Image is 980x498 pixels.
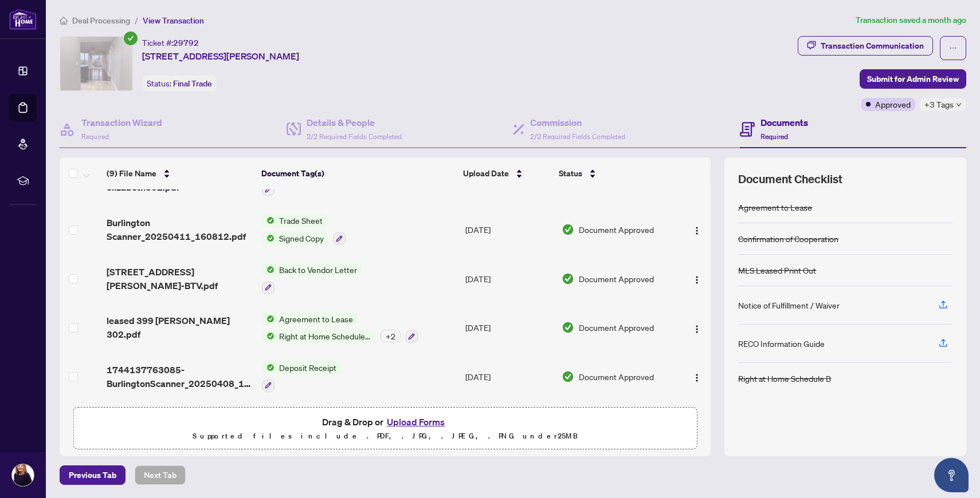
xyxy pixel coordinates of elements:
[860,69,966,89] button: Submit for Admin Review
[107,216,253,243] span: Burlington Scanner_20250411_160812.pdf
[579,272,654,285] span: Document Approved
[275,214,327,227] span: Trade Sheet
[761,132,788,141] span: Required
[461,352,557,401] td: [DATE]
[142,36,199,49] div: Ticket #:
[262,313,275,325] img: Status Icon
[173,38,199,48] span: 29792
[461,303,557,353] td: [DATE]
[107,167,156,180] span: (9) File Name
[738,264,816,276] div: MLS Leased Print Out
[135,465,186,485] button: Next Tab
[738,201,812,214] div: Agreement to Lease
[579,370,654,383] span: Document Approved
[262,361,341,392] button: Status IconDeposit Receipt
[173,78,212,89] span: Final Trade
[738,372,831,385] div: Right at Home Schedule B
[738,337,825,350] div: RECO Information Guide
[275,232,328,244] span: Signed Copy
[579,321,654,334] span: Document Approved
[69,466,116,484] span: Previous Tab
[381,330,401,342] div: + 2
[74,408,696,450] span: Drag & Drop orUpload FormsSupported files include .PDF, .JPG, .JPEG, .PNG under25MB
[142,76,217,91] div: Status:
[875,98,911,110] span: Approved
[275,263,362,276] span: Back to Vendor Letter
[562,223,574,236] img: Document Status
[562,272,574,285] img: Document Status
[461,205,557,254] td: [DATE]
[275,361,341,374] span: Deposit Receipt
[60,465,126,485] button: Previous Tab
[688,318,706,337] button: Logo
[107,314,253,341] span: leased 399 [PERSON_NAME] 302.pdf
[688,270,706,288] button: Logo
[688,220,706,239] button: Logo
[143,15,204,26] span: View Transaction
[262,361,275,374] img: Status Icon
[692,325,701,334] img: Logo
[81,429,689,443] p: Supported files include .PDF, .JPG, .JPEG, .PNG under 25 MB
[107,363,253,390] span: 1744137763085-BurlingtonScanner_20250408_134910.pdf
[798,36,933,56] button: Transaction Communication
[275,313,358,325] span: Agreement to Lease
[461,254,557,303] td: [DATE]
[60,37,132,90] img: IMG-40713116_1.jpg
[262,214,346,245] button: Status IconTrade SheetStatus IconSigned Copy
[688,367,706,386] button: Logo
[738,232,838,245] div: Confirmation of Cooperation
[262,330,275,342] img: Status Icon
[135,14,138,27] li: /
[562,370,574,383] img: Document Status
[463,167,509,180] span: Upload Date
[738,299,840,311] div: Notice of Fulfillment / Waiver
[81,116,162,129] h4: Transaction Wizard
[934,458,969,492] button: Open asap
[322,414,448,429] span: Drag & Drop or
[458,157,554,189] th: Upload Date
[275,330,376,342] span: Right at Home Schedule B
[257,157,458,189] th: Document Tag(s)
[60,17,68,25] span: home
[124,31,138,45] span: check-circle
[530,132,625,141] span: 2/2 Required Fields Completed
[72,15,130,26] span: Deal Processing
[81,132,109,141] span: Required
[262,313,418,343] button: Status IconAgreement to LeaseStatus IconRight at Home Schedule B+2
[867,70,959,88] span: Submit for Admin Review
[761,116,808,129] h4: Documents
[12,464,34,486] img: Profile Icon
[956,102,962,108] span: down
[142,49,299,63] span: [STREET_ADDRESS][PERSON_NAME]
[821,37,924,55] div: Transaction Communication
[262,263,362,294] button: Status IconBack to Vendor Letter
[692,373,701,382] img: Logo
[554,157,674,189] th: Status
[562,321,574,334] img: Document Status
[9,9,37,30] img: logo
[262,263,275,276] img: Status Icon
[102,157,257,189] th: (9) File Name
[530,116,625,129] h4: Commission
[949,44,957,52] span: ellipsis
[262,232,275,244] img: Status Icon
[107,265,253,293] span: [STREET_ADDRESS][PERSON_NAME]-BTV.pdf
[738,171,842,187] span: Document Checklist
[856,14,966,27] article: Transaction saved a month ago
[559,167,582,180] span: Status
[692,275,701,284] img: Logo
[924,98,954,111] span: +3 Tags
[262,214,275,227] img: Status Icon
[579,223,654,236] span: Document Approved
[307,116,402,129] h4: Details & People
[307,132,402,141] span: 2/2 Required Fields Completed
[692,226,701,235] img: Logo
[383,414,448,429] button: Upload Forms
